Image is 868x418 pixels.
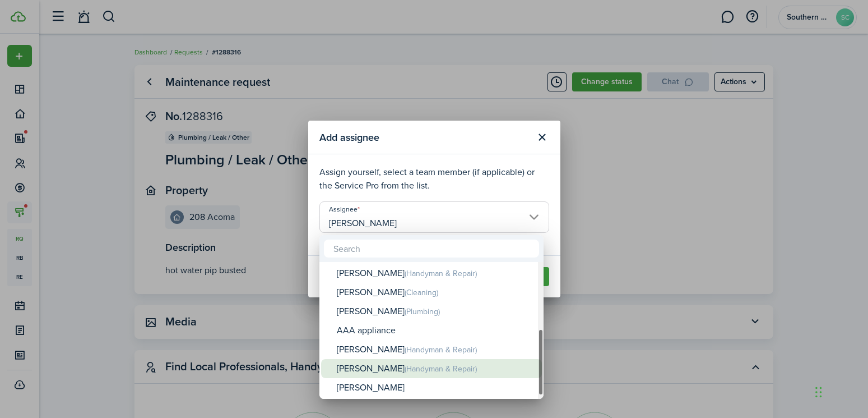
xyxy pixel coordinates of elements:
[337,378,535,398] div: [PERSON_NAME]
[337,283,535,302] div: [PERSON_NAME]
[337,321,535,341] div: AAA appliance
[405,268,477,279] span: (Handyman & Repair)
[405,344,477,356] span: (Handyman & Repair)
[324,240,539,258] input: Search
[319,262,544,399] mbsc-wheel: Assignee
[405,287,438,298] span: (Cleaning)
[405,363,477,375] span: (Handyman & Repair)
[405,306,440,318] span: (Plumbing)
[337,264,535,283] div: [PERSON_NAME]
[337,359,535,379] div: [PERSON_NAME]
[337,302,535,321] div: [PERSON_NAME]
[337,340,535,360] div: [PERSON_NAME]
